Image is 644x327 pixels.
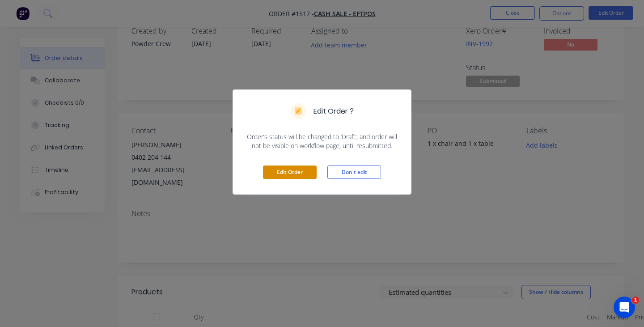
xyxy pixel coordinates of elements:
button: Don't edit [327,166,381,179]
span: 1 [632,297,639,304]
span: Order’s status will be changed to ‘Draft’, and order will not be visible on workflow page, until ... [244,132,400,150]
iframe: Intercom live chat [614,297,635,318]
h5: Edit Order ? [314,106,354,117]
button: Edit Order [263,166,317,179]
